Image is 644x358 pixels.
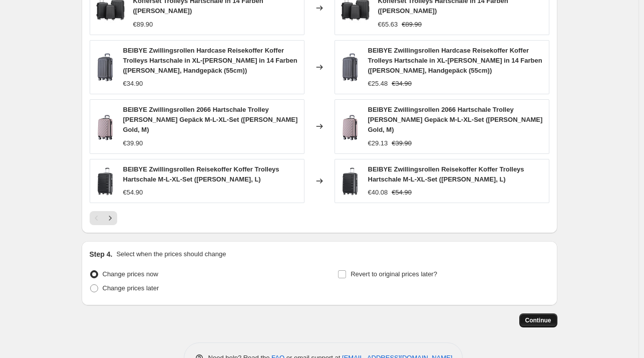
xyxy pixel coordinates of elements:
img: 81rTLKAeGwL_80x.jpg [95,52,115,82]
div: €54.90 [123,188,143,198]
div: €29.13 [368,138,388,148]
p: Select when the prices should change [116,249,226,259]
strike: €39.90 [392,138,412,148]
strike: €89.90 [402,20,422,30]
span: BEIBYE Zwillingsrollen 2066 Hartschale Trolley [PERSON_NAME] Gepäck M-L-XL-Set ([PERSON_NAME] Gol... [368,106,543,133]
span: Change prices now [103,270,158,278]
span: BEIBYE Zwillingsrollen Reisekoffer Koffer Trolleys Hartschale M-L-XL-Set ([PERSON_NAME], L) [123,165,279,183]
span: BEIBYE Zwillingsrollen Reisekoffer Koffer Trolleys Hartschale M-L-XL-Set ([PERSON_NAME], L) [368,165,524,183]
strike: €54.90 [392,188,412,198]
span: Change prices later [103,284,159,292]
img: 31RTgirsyeL_80x.jpg [95,166,115,196]
span: BEIBYE Zwillingsrollen Hardcase Reisekoffer Koffer Trolleys Hartschale in XL-[PERSON_NAME] in 14 ... [368,47,542,74]
span: Revert to original prices later? [351,270,437,278]
span: Continue [525,316,551,324]
div: €39.90 [123,138,143,148]
nav: Pagination [90,211,117,225]
div: €40.08 [368,188,388,198]
div: €65.63 [378,20,398,30]
img: 31RTgirsyeL_80x.jpg [340,166,360,196]
img: 81rTLKAeGwL_80x.jpg [340,52,360,82]
h2: Step 4. [90,249,113,259]
button: Next [103,211,117,225]
div: €25.48 [368,79,388,89]
img: 71EE-XZag4L_80x.jpg [95,111,115,141]
div: €34.90 [123,79,143,89]
span: BEIBYE Zwillingsrollen Hardcase Reisekoffer Koffer Trolleys Hartschale in XL-[PERSON_NAME] in 14 ... [123,47,297,74]
span: BEIBYE Zwillingsrollen 2066 Hartschale Trolley [PERSON_NAME] Gepäck M-L-XL-Set ([PERSON_NAME] Gol... [123,106,298,133]
div: €89.90 [133,20,153,30]
button: Continue [519,313,557,327]
img: 71EE-XZag4L_80x.jpg [340,111,360,141]
strike: €34.90 [392,79,412,89]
